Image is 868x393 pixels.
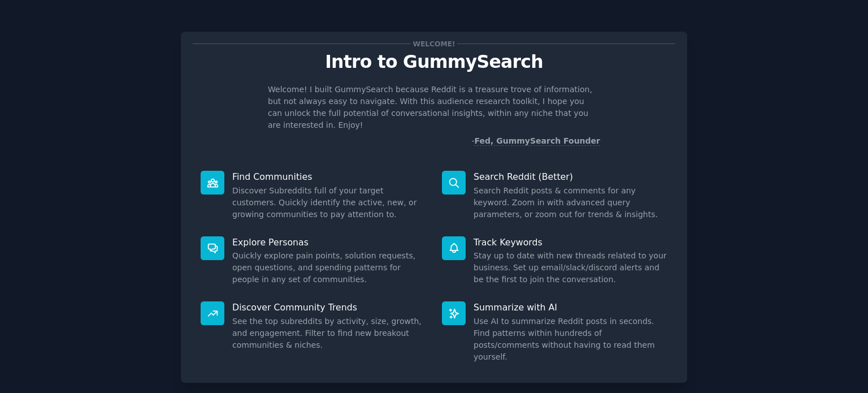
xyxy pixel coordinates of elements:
p: Welcome! I built GummySearch because Reddit is a treasure trove of information, but not always ea... [268,84,600,131]
dd: Quickly explore pain points, solution requests, open questions, and spending patterns for people ... [232,250,426,286]
dd: See the top subreddits by activity, size, growth, and engagement. Filter to find new breakout com... [232,316,426,351]
dd: Discover Subreddits full of your target customers. Quickly identify the active, new, or growing c... [232,185,426,221]
p: Discover Community Trends [232,301,426,313]
dd: Search Reddit posts & comments for any keyword. Zoom in with advanced query parameters, or zoom o... [474,185,667,221]
a: Fed, GummySearch Founder [474,136,600,146]
dd: Use AI to summarize Reddit posts in seconds. Find patterns within hundreds of posts/comments with... [474,316,667,363]
p: Track Keywords [474,236,667,248]
p: Search Reddit (Better) [474,171,667,183]
div: - [471,135,600,147]
span: Welcome! [411,38,457,50]
p: Intro to GummySearch [193,52,675,72]
p: Summarize with AI [474,301,667,313]
p: Find Communities [232,171,426,183]
dd: Stay up to date with new threads related to your business. Set up email/slack/discord alerts and ... [474,250,667,286]
p: Explore Personas [232,236,426,248]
